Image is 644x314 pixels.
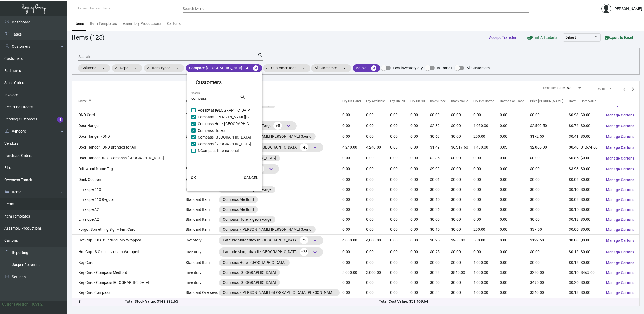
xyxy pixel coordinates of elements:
[198,134,252,140] span: Compass [GEOGRAPHIC_DATA]
[198,107,252,113] span: Ageility at [GEOGRAPHIC_DATA]
[198,147,252,154] span: NCompass International
[191,175,196,180] span: OK
[2,302,30,307] div: Current version:
[32,302,43,307] div: 0.51.2
[198,114,252,120] span: Compass - [PERSON_NAME][GEOGRAPHIC_DATA][PERSON_NAME]
[198,127,252,134] span: Compass Hotels
[198,141,252,147] span: Compass [GEOGRAPHIC_DATA]
[244,175,258,180] span: CANCEL
[240,94,245,100] mat-icon: search
[185,173,202,182] button: OK
[196,78,254,86] mat-card-title: Customers
[198,120,252,127] span: Compass Hotel [GEOGRAPHIC_DATA]
[240,173,262,182] button: CANCEL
